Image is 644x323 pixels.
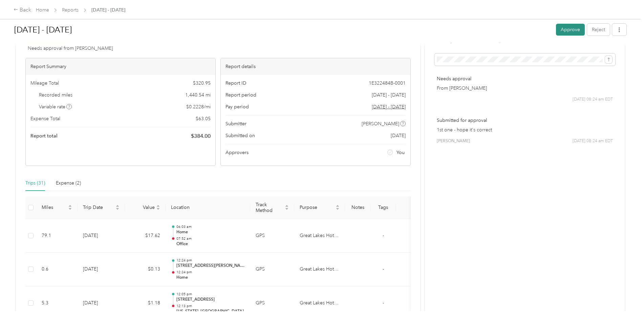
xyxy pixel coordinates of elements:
[226,120,246,127] span: Submitter
[221,58,410,75] div: Report details
[78,253,125,286] td: [DATE]
[36,286,78,320] td: 5.3
[166,196,250,219] th: Location
[336,204,340,208] span: caret-up
[176,229,245,235] p: Home
[36,219,78,253] td: 79.1
[587,24,610,36] button: Reject
[30,80,59,87] span: Mileage Total
[30,115,60,122] span: Expense Total
[226,103,249,110] span: Pay period
[115,207,120,211] span: caret-down
[26,58,215,75] div: Report Summary
[372,103,406,110] span: Go to pay period
[185,91,211,99] span: 1,440.54 mi
[294,253,345,286] td: Great Lakes Hotel Supply Co.
[226,80,246,87] span: Report ID
[345,196,370,219] th: Notes
[226,149,249,156] span: Approvers
[68,204,72,208] span: caret-up
[36,196,78,219] th: Miles
[606,285,644,323] iframe: Everlance-gr Chat Button Frame
[250,286,294,320] td: GPS
[250,219,294,253] td: GPS
[14,6,31,14] div: Back
[437,75,613,82] p: Needs approval
[176,304,245,308] p: 12:13 pm
[125,219,166,253] td: $17.62
[370,196,396,219] th: Tags
[176,241,245,247] p: Office
[362,120,399,127] span: [PERSON_NAME]
[294,196,345,219] th: Purpose
[437,85,613,92] p: From [PERSON_NAME]
[294,286,345,320] td: Great Lakes Hotel Supply Co.
[226,132,255,139] span: Submitted on
[68,207,72,211] span: caret-down
[176,236,245,241] p: 07:52 am
[383,233,384,238] span: -
[42,204,67,210] span: Miles
[285,207,289,211] span: caret-down
[437,117,613,124] p: Submitted for approval
[294,219,345,253] td: Great Lakes Hotel Supply Co.
[176,270,245,275] p: 12:24 pm
[396,149,405,156] span: You
[226,91,256,99] span: Report period
[176,275,245,281] p: Home
[176,258,245,263] p: 12:24 pm
[125,196,166,219] th: Value
[437,138,470,144] span: [PERSON_NAME]
[285,204,289,208] span: caret-up
[573,138,613,144] span: [DATE] 08:24 am EDT
[250,196,294,219] th: Track Method
[91,6,125,14] span: [DATE] - [DATE]
[176,224,245,229] p: 06:03 am
[125,286,166,320] td: $1.18
[28,45,113,52] span: Needs approval from [PERSON_NAME]
[383,300,384,306] span: -
[78,219,125,253] td: [DATE]
[125,253,166,286] td: $0.13
[130,204,155,210] span: Value
[186,103,211,110] span: $ 0.2228 / mi
[115,204,120,208] span: caret-up
[437,126,613,133] p: 1st one - hope it's correct
[176,263,245,269] p: [STREET_ADDRESS][PERSON_NAME][PERSON_NAME][US_STATE]
[196,115,211,122] span: $ 63.05
[62,7,79,13] a: Reports
[176,297,245,303] p: [STREET_ADDRESS]
[156,204,160,208] span: caret-up
[14,22,551,38] h1: Sep 1 - 30, 2025
[336,207,340,211] span: caret-down
[176,292,245,297] p: 12:05 pm
[39,91,72,99] span: Recorded miles
[56,179,81,187] div: Expense (2)
[391,132,406,139] span: [DATE]
[83,204,114,210] span: Trip Date
[556,24,585,36] button: Approve
[573,96,613,103] span: [DATE] 08:24 am EDT
[30,132,58,139] span: Report total
[193,80,211,87] span: $ 320.95
[78,196,125,219] th: Trip Date
[383,266,384,272] span: -
[36,253,78,286] td: 0.6
[369,80,406,87] span: 1E322484B-0001
[156,207,160,211] span: caret-down
[39,103,72,110] span: Variable rate
[300,204,334,210] span: Purpose
[372,91,406,99] span: [DATE] - [DATE]
[191,132,211,140] span: $ 384.00
[176,308,245,315] p: [US_STATE], [GEOGRAPHIC_DATA]
[25,179,45,187] div: Trips (31)
[36,7,49,13] a: Home
[256,202,283,213] span: Track Method
[78,286,125,320] td: [DATE]
[250,253,294,286] td: GPS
